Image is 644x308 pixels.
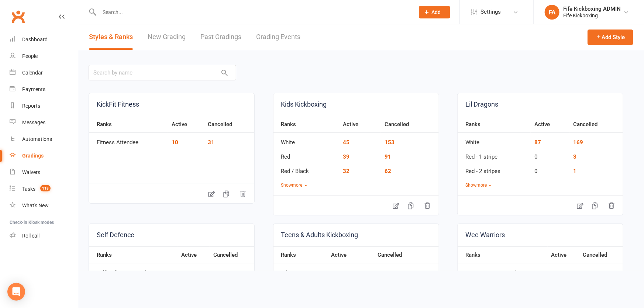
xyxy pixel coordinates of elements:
[89,224,254,246] a: Self Defence
[148,24,186,50] a: New Grading
[458,147,531,162] td: Red - 1 stripe
[89,133,168,147] td: Fitness Attendee
[563,6,621,12] div: Fife Kickboxing ADMIN
[563,12,621,19] div: Fife Kickboxing
[210,263,254,278] td: 0
[458,224,623,246] a: Wee Warriors
[531,162,569,176] td: 0
[458,263,547,278] td: Wee Warriors Attendee
[208,139,214,146] a: 31
[465,182,492,189] button: Showmore
[374,246,439,263] th: Cancelled
[327,246,374,263] th: Active
[89,246,178,263] th: Ranks
[551,270,555,276] a: 6
[273,224,439,246] a: Teens & Adults Kickboxing
[22,53,38,59] div: People
[573,139,583,146] a: 169
[385,168,391,174] a: 62
[331,270,338,276] a: 26
[10,98,78,114] a: Reports
[534,139,541,146] a: 87
[273,263,328,278] td: White
[10,114,78,131] a: Messages
[178,246,210,263] th: Active
[204,116,254,133] th: Cancelled
[385,153,391,160] a: 91
[89,116,168,133] th: Ranks
[22,153,44,159] div: Gradings
[273,116,339,133] th: Ranks
[7,283,25,301] div: Open Intercom Messenger
[579,246,623,263] th: Cancelled
[458,93,623,116] a: Lil Dragons
[40,185,51,191] span: 118
[381,116,439,133] th: Cancelled
[22,120,45,125] div: Messages
[10,81,78,98] a: Payments
[22,233,39,239] div: Roll call
[273,133,339,147] td: White
[531,147,569,162] td: 0
[210,246,254,263] th: Cancelled
[378,270,388,276] a: 209
[22,70,43,76] div: Calendar
[569,116,623,133] th: Cancelled
[10,48,78,65] a: People
[97,7,409,17] input: Search...
[588,30,633,45] button: Add Style
[10,148,78,164] a: Gradings
[10,31,78,48] a: Dashboard
[22,186,35,192] div: Tasks
[22,103,40,109] div: Reports
[168,116,204,133] th: Active
[10,65,78,81] a: Calendar
[10,131,78,148] a: Automations
[273,147,339,162] td: Red
[343,153,349,160] a: 39
[256,24,300,50] a: Grading Events
[10,197,78,214] a: What's New
[545,5,559,20] div: FA
[10,228,78,244] a: Roll call
[22,37,48,42] div: Dashboard
[178,263,210,278] td: 0
[548,246,579,263] th: Active
[531,116,569,133] th: Active
[89,93,254,116] a: KickFit Fitness
[10,164,78,181] a: Waivers
[172,139,178,146] a: 10
[10,181,78,197] a: Tasks 118
[9,7,27,26] a: Clubworx
[579,263,623,278] td: 0
[419,6,450,18] button: Add
[343,168,349,174] a: 32
[343,139,349,146] a: 45
[89,263,178,278] td: Self Defence Attendee
[573,153,576,160] a: 3
[573,168,576,174] a: 1
[458,162,531,176] td: Red - 2 stripes
[432,9,441,15] span: Add
[458,246,547,263] th: Ranks
[89,24,133,50] a: Styles & Ranks
[458,133,531,147] td: White
[22,136,52,142] div: Automations
[273,162,339,176] td: Red / Black
[22,86,45,92] div: Payments
[339,116,381,133] th: Active
[273,93,439,116] a: Kids Kickboxing
[273,246,328,263] th: Ranks
[22,203,49,208] div: What's New
[281,182,307,189] button: Showmore
[458,116,531,133] th: Ranks
[89,65,236,80] input: Search by name
[481,4,501,20] span: Settings
[200,24,241,50] a: Past Gradings
[385,139,395,146] a: 153
[22,169,40,175] div: Waivers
